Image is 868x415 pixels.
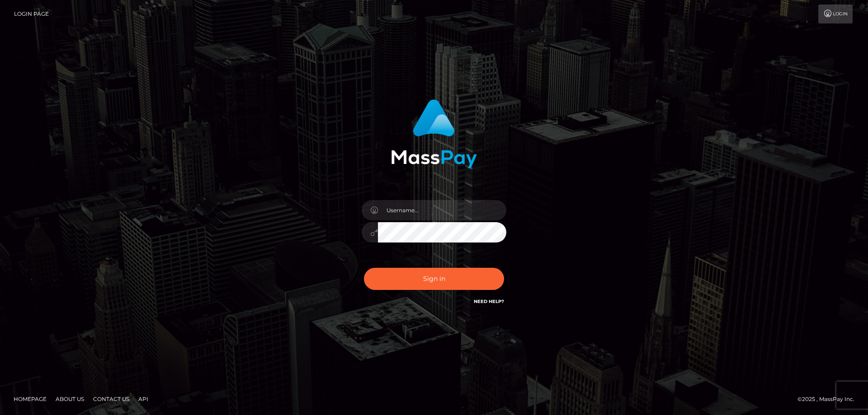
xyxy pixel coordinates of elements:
button: Sign in [364,268,504,290]
a: Need Help? [474,298,504,304]
a: About Us [52,392,88,406]
a: Contact Us [90,392,133,406]
div: © 2025 , MassPay Inc. [797,394,861,404]
a: Homepage [10,392,50,406]
a: Login Page [14,5,49,23]
img: MassPay Login [391,99,477,168]
a: Login [818,5,853,23]
a: API [135,392,152,406]
input: Username... [378,200,506,220]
